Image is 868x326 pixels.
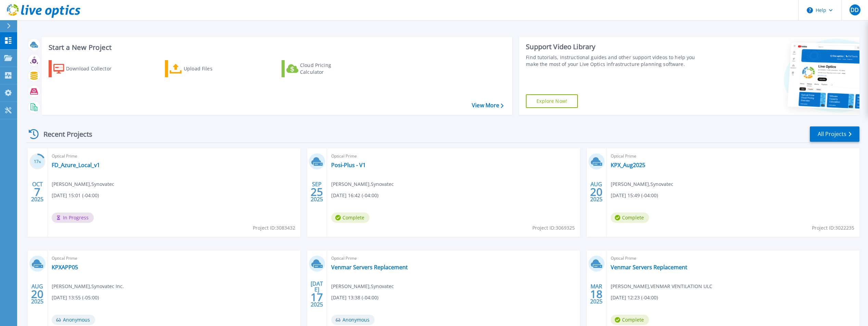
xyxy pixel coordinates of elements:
[49,44,503,51] h3: Start a New Project
[310,282,323,307] div: [DATE] 2025
[611,283,712,290] span: [PERSON_NAME] , VENMAR VENTILATION ULC
[590,291,603,297] span: 18
[851,7,859,13] span: DD
[526,54,702,68] div: Find tutorials, instructional guides and other support videos to help you make the most of your L...
[611,180,673,188] span: [PERSON_NAME] , Synovatec
[52,264,78,271] a: KPXAPP05
[29,158,46,166] h3: 17
[590,189,603,195] span: 20
[611,192,658,199] span: [DATE] 15:49 (-04:00)
[66,62,121,76] div: Download Collector
[526,42,702,51] div: Support Video Library
[34,189,40,195] span: 7
[31,179,44,204] div: OCT 2025
[526,94,578,108] a: Explore Now!
[26,126,102,142] div: Recent Projects
[611,264,687,271] a: Venmar Servers Replacement
[532,224,575,232] span: Project ID: 3069325
[331,294,378,301] span: [DATE] 13:38 (-04:00)
[331,315,375,325] span: Anonymous
[52,162,100,168] a: FD_Azure_Local_v1
[611,315,649,325] span: Complete
[331,192,378,199] span: [DATE] 16:42 (-04:00)
[331,264,408,271] a: Venmar Servers Replacement
[590,282,603,307] div: MAR 2025
[52,180,114,188] span: [PERSON_NAME] , Synovatec
[611,255,855,262] span: Optical Prime
[611,162,645,168] a: KPX_Aug2025
[165,60,241,77] a: Upload Files
[52,255,296,262] span: Optical Prime
[331,213,370,223] span: Complete
[590,179,603,204] div: AUG 2025
[52,283,124,290] span: [PERSON_NAME] , Synovatec Inc.
[52,213,94,223] span: In Progress
[300,62,355,76] div: Cloud Pricing Calculator
[810,126,859,142] a: All Projects
[812,224,854,232] span: Project ID: 3022235
[52,152,296,160] span: Optical Prime
[31,291,43,297] span: 20
[331,152,576,160] span: Optical Prime
[52,294,99,301] span: [DATE] 13:55 (-05:00)
[52,192,99,199] span: [DATE] 15:01 (-04:00)
[472,102,504,109] a: View More
[611,213,649,223] span: Complete
[611,152,855,160] span: Optical Prime
[253,224,295,232] span: Project ID: 3083432
[52,315,95,325] span: Anonymous
[611,294,658,301] span: [DATE] 12:23 (-04:00)
[331,162,366,168] a: Posi-Plus - V1
[331,180,394,188] span: [PERSON_NAME] , Synovatec
[49,60,125,77] a: Download Collector
[184,62,238,76] div: Upload Files
[311,294,323,300] span: 17
[282,60,358,77] a: Cloud Pricing Calculator
[331,283,394,290] span: [PERSON_NAME] , Synovatec
[310,179,323,204] div: SEP 2025
[39,160,41,164] span: %
[331,255,576,262] span: Optical Prime
[311,189,323,195] span: 25
[31,282,44,307] div: AUG 2025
